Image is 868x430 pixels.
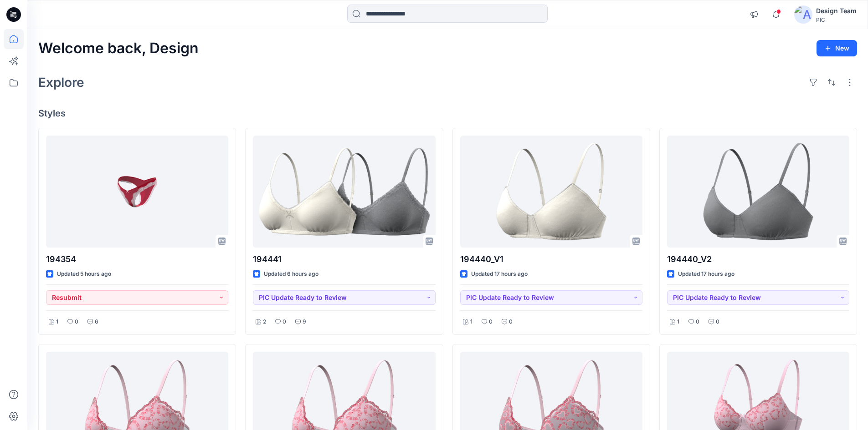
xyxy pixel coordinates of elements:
[56,317,58,327] p: 1
[38,40,199,57] h2: Welcome back, Design
[282,317,286,327] p: 0
[716,317,719,327] p: 0
[38,108,857,119] h4: Styles
[677,317,679,327] p: 1
[38,75,84,90] h2: Explore
[303,317,306,327] p: 9
[46,253,228,266] p: 194354
[816,16,857,23] div: PIC
[667,253,849,266] p: 194440_V2
[470,317,473,327] p: 1
[264,269,318,279] p: Updated 6 hours ago
[263,317,266,327] p: 2
[253,136,435,248] a: 194441
[489,317,493,327] p: 0
[794,5,812,24] img: avatar
[509,317,513,327] p: 0
[471,269,528,279] p: Updated 17 hours ago
[816,5,857,16] div: Design Team
[253,253,435,266] p: 194441
[46,136,228,248] a: 194354
[678,269,734,279] p: Updated 17 hours ago
[817,40,857,56] button: New
[57,269,111,279] p: Updated 5 hours ago
[75,317,78,327] p: 0
[696,317,699,327] p: 0
[95,317,98,327] p: 6
[460,136,642,248] a: 194440_V1
[460,253,642,266] p: 194440_V1
[667,136,849,248] a: 194440_V2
